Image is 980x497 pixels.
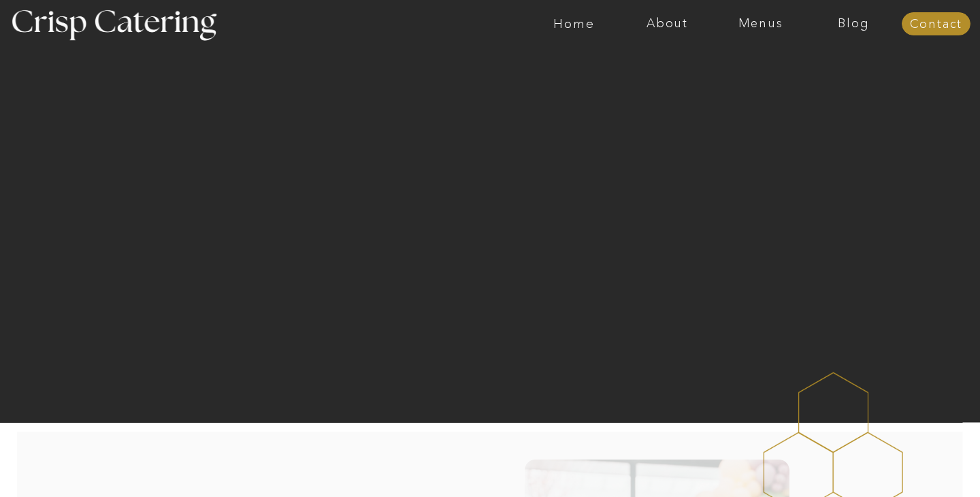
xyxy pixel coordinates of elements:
[527,17,621,31] a: Home
[621,17,714,31] a: About
[807,17,900,31] a: Blog
[714,17,807,31] a: Menus
[902,18,970,31] a: Contact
